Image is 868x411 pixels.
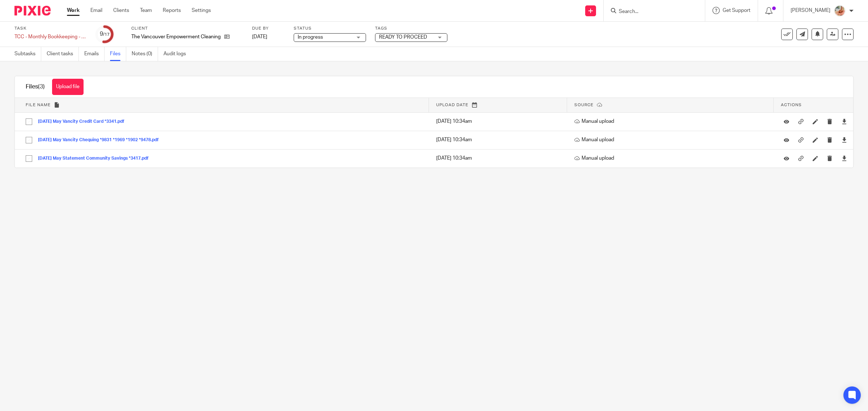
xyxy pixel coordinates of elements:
a: Download [842,118,847,125]
a: Notes (0) [132,47,158,61]
p: Manual upload [574,118,770,125]
input: Select [22,152,36,165]
a: Settings [192,7,211,14]
input: Search [618,9,683,15]
span: Source [574,103,593,107]
img: MIC.jpg [834,5,846,17]
h1: Files [26,83,45,91]
label: Status [294,26,366,31]
label: Tags [375,26,447,31]
a: Download [842,155,847,162]
a: Emails [84,47,105,61]
span: (3) [38,84,45,90]
a: Work [67,7,80,14]
p: [PERSON_NAME] [791,7,830,14]
span: [DATE] [252,34,267,39]
span: READY TO PROCEED [379,35,427,40]
span: Actions [781,103,802,107]
div: 9 [100,30,110,38]
a: Email [90,7,102,14]
input: Select [22,133,36,147]
small: /17 [103,33,110,36]
div: TCC - Monthly Bookkeeping - May [14,33,87,40]
label: Due by [252,26,285,31]
span: File name [26,103,51,107]
p: [DATE] 10:34am [436,155,563,162]
span: Get Support [723,8,750,13]
button: [DATE] May Vancity Chequing *9831 *1969 *1902 *9478.pdf [38,138,164,143]
p: [DATE] 10:34am [436,136,563,143]
a: Audit logs [163,47,191,61]
label: Client [131,26,243,31]
a: Team [140,7,152,14]
a: Files [110,47,126,61]
img: Pixie [14,6,51,16]
p: Manual upload [574,136,770,143]
a: Client tasks [47,47,79,61]
span: Upload date [436,103,468,107]
button: [DATE] May Statement Community Savings *3417.pdf [38,156,154,161]
input: Select [22,115,36,129]
a: Reports [163,7,181,14]
p: The Vancouver Empowerment Cleaning Coop [131,33,221,40]
label: Task [14,26,87,31]
button: [DATE] May Vancity Credit Card *3341.pdf [38,119,130,124]
button: Upload file [52,79,84,95]
a: Download [842,136,847,143]
a: Clients [113,7,129,14]
span: In progress [298,35,323,40]
a: Subtasks [14,47,41,61]
p: [DATE] 10:34am [436,118,563,125]
p: Manual upload [574,155,770,162]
